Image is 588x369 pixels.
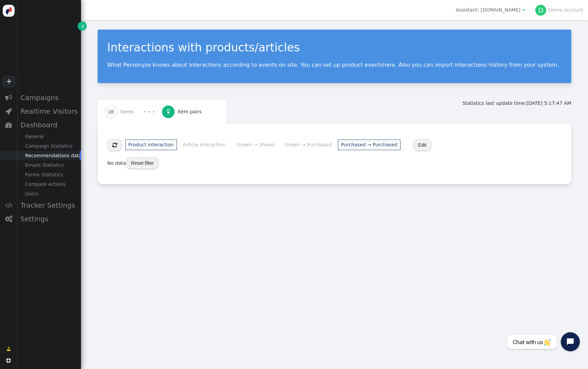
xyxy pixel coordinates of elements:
[17,198,81,212] div: Tracker Settings
[167,109,170,114] span: 
[5,202,12,209] span: 
[5,215,12,222] span: 
[107,157,562,170] p: No data
[456,6,521,14] div: Assistant: [DOMAIN_NAME]
[233,140,278,150] li: Shown → Shown
[5,122,12,128] span: 
[17,212,81,226] div: Settings
[17,105,81,118] div: Realtime Visitors
[535,7,583,13] a: DDemo Account
[17,170,81,179] div: Forms Statistics
[144,107,155,116] div: · · ·
[105,100,162,124] a:  Items · · ·
[5,108,12,115] span: 
[462,100,571,107] div: Statistics last update time:
[3,5,15,17] img: logo-icon.svg
[5,94,12,101] span: 
[17,141,81,151] div: Campaign Statistics
[107,39,562,56] div: Interactions with products/articles
[3,76,15,87] a: +
[413,139,431,151] button: Edit
[526,100,571,106] span: [DATE] 5:17:47 AM
[108,109,114,114] span: 
[82,22,84,30] span: 
[107,62,562,68] p: What Personyze knows about interactions according to events on site. You can set up product event...
[522,7,525,12] span: 
[17,118,81,132] div: Dashboard
[126,157,159,169] button: Reset filter
[6,346,11,353] span: 
[535,5,546,16] div: D
[17,151,81,160] div: Recommendations data
[2,343,16,355] a: 
[125,140,177,150] li: Product interaction
[112,142,117,148] span: 
[17,132,81,141] div: General
[17,91,81,105] div: Campaigns
[162,100,219,124] a:  Item pairs
[17,189,81,198] div: Users
[180,140,229,150] li: Article interaction
[120,108,137,115] span: Items
[281,140,335,150] li: Shown → Purchased
[17,160,81,170] div: Emails Statistics
[107,139,122,151] button: 
[338,140,401,150] li: Purchased → Purchased
[78,21,87,31] a: 
[178,108,205,115] span: Item pairs
[6,358,11,363] span: 
[17,179,81,189] div: Compare Actions
[383,62,395,68] a: here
